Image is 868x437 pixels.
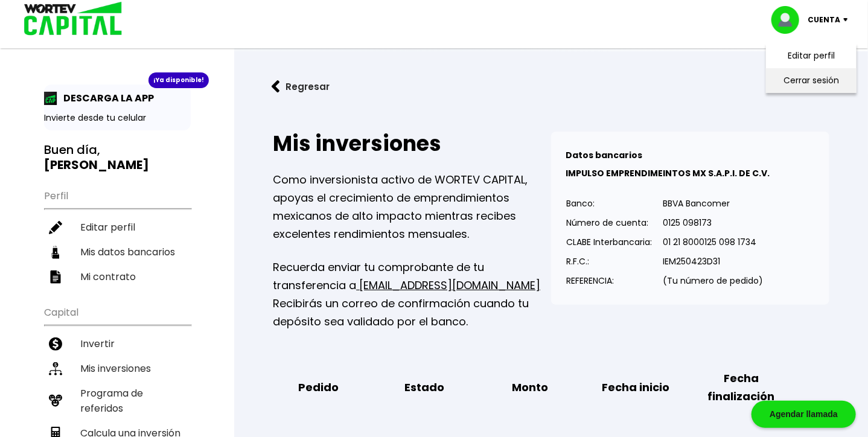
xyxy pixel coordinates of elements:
img: inversiones-icon.6695dc30.svg [49,362,62,375]
p: 0125 098173 [663,214,763,232]
img: app-icon [44,92,57,105]
img: datos-icon.10cf9172.svg [49,246,62,259]
h2: Mis inversiones [273,132,551,156]
a: Editar perfil [788,49,835,62]
b: Monto [512,378,548,397]
a: Invertir [44,331,191,356]
b: IMPULSO EMPRENDIMEINTOS MX S.A.P.I. DE C.V. [566,167,770,179]
p: Banco: [566,194,652,212]
img: icon-down [840,18,857,22]
div: Agendar llamada [752,401,856,428]
h3: Buen día, [44,142,191,173]
b: Fecha inicio [602,378,669,397]
p: 01 21 8000125 098 1734 [663,233,763,251]
a: Programa de referidos [44,381,191,421]
p: Invierte desde tu celular [44,112,191,124]
img: profile-image [771,6,808,34]
img: invertir-icon.b3b967d7.svg [49,337,62,351]
p: Número de cuenta: [566,214,652,232]
p: CLABE Interbancaria: [566,233,652,251]
p: Cuenta [808,11,840,29]
a: Editar perfil [44,215,191,240]
p: Como inversionista activo de WORTEV CAPITAL, apoyas el crecimiento de emprendimientos mexicanos d... [273,171,551,243]
img: flecha izquierda [272,80,280,93]
a: [EMAIL_ADDRESS][DOMAIN_NAME] [356,278,540,293]
p: (Tu número de pedido) [663,272,763,290]
b: Fecha finalización [697,369,786,406]
a: Mis inversiones [44,356,191,381]
button: Regresar [254,71,348,103]
img: editar-icon.952d3147.svg [49,221,62,234]
p: IEM250423D31 [663,252,763,270]
ul: Perfil [44,182,191,289]
img: recomiendanos-icon.9b8e9327.svg [49,394,62,407]
li: Cerrar sesión [763,68,860,93]
img: contrato-icon.f2db500c.svg [49,270,62,284]
a: Mis datos bancarios [44,240,191,264]
div: ¡Ya disponible! [148,72,209,88]
b: Estado [404,378,444,397]
p: REFERENCIA: [566,272,652,290]
p: DESCARGA LA APP [57,91,154,106]
b: [PERSON_NAME] [44,156,149,173]
p: BBVA Bancomer [663,194,763,212]
p: Recuerda enviar tu comprobante de tu transferencia a Recibirás un correo de confirmación cuando t... [273,258,551,331]
p: R.F.C.: [566,252,652,270]
b: Datos bancarios [566,149,642,161]
a: Mi contrato [44,264,191,289]
a: flecha izquierdaRegresar [254,71,849,103]
b: Pedido [298,378,339,397]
